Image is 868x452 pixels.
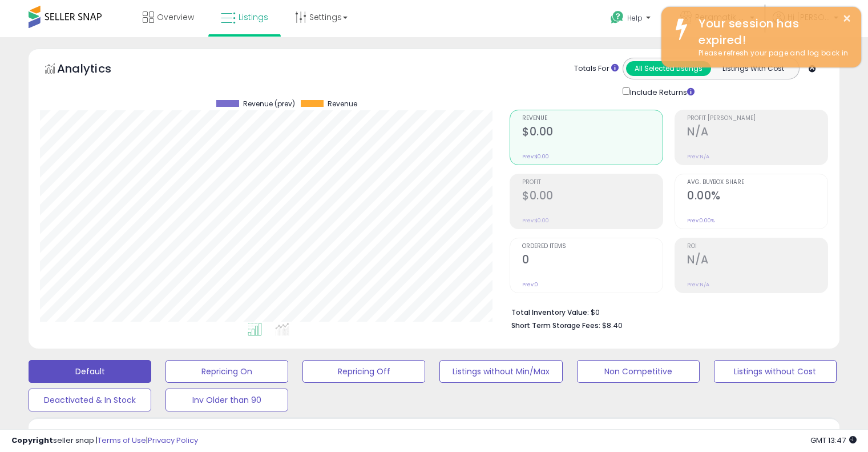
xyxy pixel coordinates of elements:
[511,307,589,317] b: Total Inventory Value:
[439,360,562,383] button: Listings without Min/Max
[687,153,709,160] small: Prev: N/A
[626,61,711,76] button: All Selected Listings
[810,435,857,446] span: 2025-08-12 13:47 GMT
[29,360,151,383] button: Default
[522,243,663,250] span: Ordered Items
[687,243,827,250] span: ROI
[148,435,198,446] a: Privacy Policy
[522,253,663,269] h2: 0
[842,11,851,26] button: ×
[29,389,151,411] button: Deactivated & In Stock
[714,360,837,383] button: Listings without Cost
[687,253,827,269] h2: N/A
[57,61,134,79] h5: Analytics
[522,189,663,205] h2: $0.00
[614,85,708,98] div: Include Returns
[522,217,549,224] small: Prev: $0.00
[239,11,268,23] span: Listings
[522,179,663,186] span: Profit
[610,10,624,25] i: Get Help
[602,320,623,331] span: $8.40
[627,13,643,23] span: Help
[522,115,663,122] span: Revenue
[687,115,827,122] span: Profit [PERSON_NAME]
[165,360,288,383] button: Repricing On
[574,63,619,74] div: Totals For
[690,48,853,59] div: Please refresh your page and log back in
[690,15,853,48] div: Your session has expired!
[687,281,709,288] small: Prev: N/A
[302,360,425,383] button: Repricing Off
[511,321,600,330] b: Short Term Storage Fees:
[687,189,827,205] h2: 0.00%
[687,179,827,186] span: Avg. Buybox Share
[687,217,714,224] small: Prev: 0.00%
[11,435,53,446] strong: Copyright
[687,125,827,141] h2: N/A
[522,153,549,160] small: Prev: $0.00
[577,360,700,383] button: Non Competitive
[511,305,819,318] li: $0
[705,427,839,438] p: Listing States:
[98,435,146,446] a: Terms of Use
[243,100,295,108] span: Revenue (prev)
[165,389,288,411] button: Inv Older than 90
[157,11,194,23] span: Overview
[522,281,538,288] small: Prev: 0
[11,435,198,446] div: seller snap | |
[328,100,357,108] span: Revenue
[601,2,662,37] a: Help
[710,61,796,76] button: Listings With Cost
[522,125,663,141] h2: $0.00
